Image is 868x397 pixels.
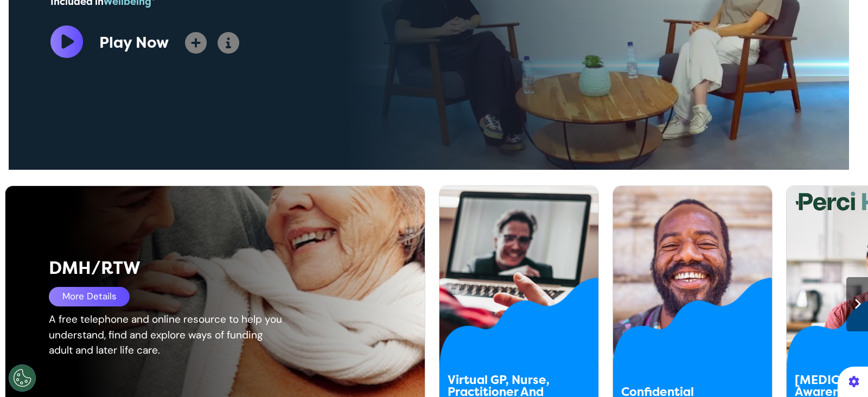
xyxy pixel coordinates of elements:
div: A free telephone and online resource to help you understand, find and explore ways of funding adu... [49,312,283,358]
div: Play Now [99,31,169,54]
div: DMH/RTW [49,255,342,281]
div: More Details [49,287,130,306]
button: Open Preferences [9,364,36,392]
